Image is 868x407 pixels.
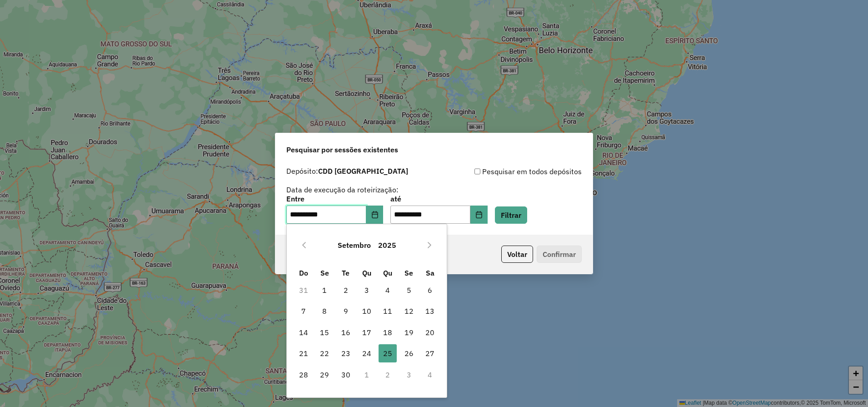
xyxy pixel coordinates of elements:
span: 20 [421,323,439,342]
span: 12 [400,302,418,320]
div: Pesquisar em todos depósitos [434,166,582,177]
button: Voltar [501,246,533,263]
span: Pesquisar por sessões existentes [286,144,398,155]
label: Depósito: [286,166,408,176]
td: 24 [356,343,377,364]
td: 1 [356,364,377,385]
label: Entre [286,193,383,204]
button: Previous Month [297,238,311,252]
td: 21 [293,343,314,364]
td: 25 [377,343,398,364]
td: 6 [419,280,440,301]
span: 1 [315,281,334,299]
td: 9 [335,301,356,322]
td: 13 [419,301,440,322]
button: Choose Month [334,234,374,256]
td: 3 [356,280,377,301]
td: 20 [419,322,440,343]
td: 18 [377,322,398,343]
td: 19 [399,322,419,343]
td: 11 [377,301,398,322]
div: Choose Date [286,224,447,398]
span: 27 [421,344,439,362]
span: Qu [383,268,392,277]
span: 15 [315,323,334,342]
span: 7 [294,302,313,320]
span: Te [342,268,349,277]
span: 22 [315,344,334,362]
span: 18 [379,323,397,342]
label: até [390,193,487,204]
td: 17 [356,322,377,343]
span: Se [320,268,329,277]
td: 27 [419,343,440,364]
span: 24 [358,344,376,362]
td: 5 [399,280,419,301]
span: 28 [294,366,313,384]
label: Data de execução da roteirização: [286,184,399,195]
span: 23 [337,344,355,362]
td: 29 [314,364,335,385]
td: 2 [335,280,356,301]
span: 30 [337,366,355,384]
span: 21 [294,344,313,362]
td: 28 [293,364,314,385]
td: 3 [399,364,419,385]
span: 3 [358,281,376,299]
td: 26 [399,343,419,364]
td: 10 [356,301,377,322]
span: 17 [358,323,376,342]
button: Choose Year [374,234,400,256]
td: 23 [335,343,356,364]
button: Choose Date [366,206,384,224]
span: 9 [337,302,355,320]
span: 2 [337,281,355,299]
span: 26 [400,344,418,362]
span: 25 [379,344,397,362]
td: 4 [377,280,398,301]
span: 19 [400,323,418,342]
strong: CDD [GEOGRAPHIC_DATA] [318,166,408,176]
button: Choose Date [470,206,488,224]
button: Next Month [422,238,437,252]
td: 12 [399,301,419,322]
span: 11 [379,302,397,320]
span: Sa [426,268,434,277]
td: 22 [314,343,335,364]
span: 6 [421,281,439,299]
span: 29 [315,366,334,384]
td: 2 [377,364,398,385]
span: Qu [362,268,371,277]
td: 1 [314,280,335,301]
td: 14 [293,322,314,343]
span: 14 [294,323,313,342]
td: 4 [419,364,440,385]
span: Do [299,268,308,277]
span: 5 [400,281,418,299]
span: 8 [315,302,334,320]
span: 13 [421,302,439,320]
span: 4 [379,281,397,299]
td: 7 [293,301,314,322]
td: 30 [335,364,356,385]
button: Filtrar [495,206,527,224]
span: Se [404,268,413,277]
span: 16 [337,323,355,342]
span: 10 [358,302,376,320]
td: 15 [314,322,335,343]
td: 8 [314,301,335,322]
td: 16 [335,322,356,343]
td: 31 [293,280,314,301]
